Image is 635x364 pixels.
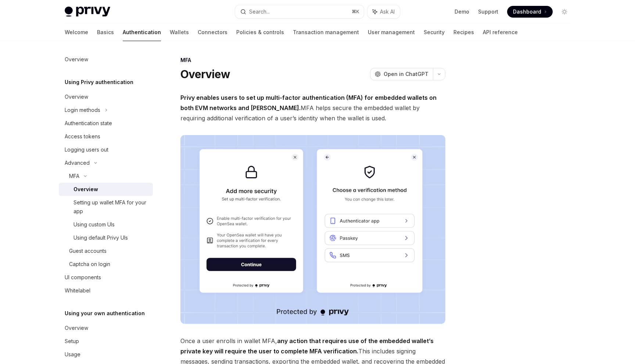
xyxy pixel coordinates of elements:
[59,284,153,297] a: Whitelabel
[59,90,153,103] a: Overview
[73,198,148,216] div: Setting up wallet MFA for your app
[65,145,108,154] div: Logging users out
[65,324,88,332] div: Overview
[59,244,153,258] a: Guest accounts
[65,106,100,114] div: Login methods
[69,260,110,269] div: Captcha on login
[198,23,227,41] a: Connectors
[59,258,153,271] a: Captcha on login
[380,8,395,15] span: Ask AI
[59,183,153,196] a: Overview
[59,218,153,231] a: Using custom UIs
[455,8,469,15] a: Demo
[65,132,100,141] div: Access tokens
[352,9,359,15] span: ⌘ K
[368,23,415,41] a: User management
[59,117,153,130] a: Authentication state
[180,337,434,355] strong: any action that requires use of the embedded wallet’s private key will require the user to comple...
[65,55,88,64] div: Overview
[59,348,153,361] a: Usage
[65,159,90,167] div: Advanced
[170,23,189,41] a: Wallets
[65,350,80,359] div: Usage
[384,70,428,78] span: Open in ChatGPT
[478,8,498,15] a: Support
[249,7,270,16] div: Search...
[59,143,153,156] a: Logging users out
[370,68,433,80] button: Open in ChatGPT
[65,92,88,101] div: Overview
[59,321,153,335] a: Overview
[59,196,153,218] a: Setting up wallet MFA for your app
[180,57,445,64] div: MFA
[65,23,88,41] a: Welcome
[293,23,359,41] a: Transaction management
[65,7,110,17] img: light logo
[73,185,98,194] div: Overview
[69,172,79,181] div: MFA
[97,23,114,41] a: Basics
[559,6,570,18] button: Toggle dark mode
[59,130,153,143] a: Access tokens
[65,309,145,318] h5: Using your own authentication
[59,53,153,66] a: Overview
[236,23,284,41] a: Policies & controls
[73,233,128,242] div: Using default Privy UIs
[367,5,400,18] button: Ask AI
[65,273,101,282] div: UI components
[65,337,79,346] div: Setup
[424,23,445,41] a: Security
[483,23,518,41] a: API reference
[59,335,153,348] a: Setup
[180,92,445,123] span: MFA helps secure the embedded wallet by requiring additional verification of a user’s identity wh...
[180,135,445,324] img: images/MFA.png
[65,286,90,295] div: Whitelabel
[65,119,112,128] div: Authentication state
[235,5,364,18] button: Search...⌘K
[69,247,107,255] div: Guest accounts
[123,23,161,41] a: Authentication
[59,271,153,284] a: UI components
[180,68,230,81] h1: Overview
[73,220,115,229] div: Using custom UIs
[180,94,437,112] strong: Privy enables users to set up multi-factor authentication (MFA) for embedded wallets on both EVM ...
[513,8,541,15] span: Dashboard
[65,78,133,87] h5: Using Privy authentication
[453,23,474,41] a: Recipes
[507,6,553,18] a: Dashboard
[59,231,153,244] a: Using default Privy UIs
